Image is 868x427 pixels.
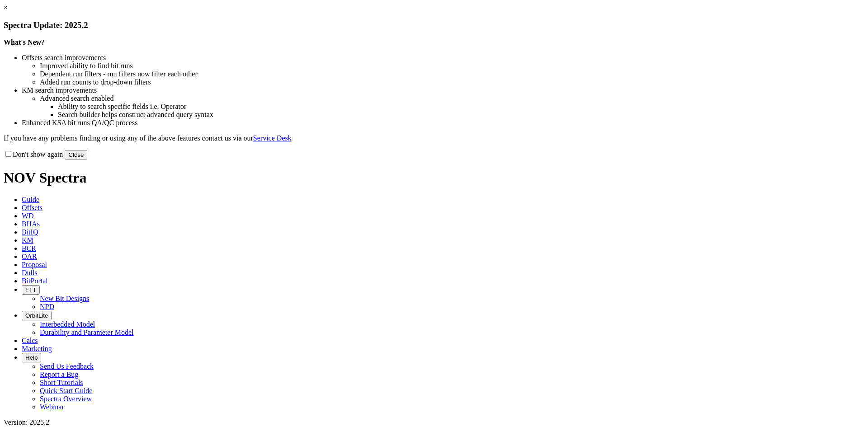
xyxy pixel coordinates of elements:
li: Advanced search enabled [40,94,864,103]
span: Dulls [22,269,38,277]
li: KM search improvements [22,86,864,94]
span: BitIQ [22,228,38,236]
span: FTT [25,286,36,293]
a: Send Us Feedback [40,362,94,370]
a: Webinar [40,403,64,411]
li: Dependent run filters - run filters now filter each other [40,70,864,78]
span: OrbitLite [25,312,48,319]
a: Interbedded Model [40,320,95,328]
a: Service Desk [253,134,292,142]
li: Ability to search specific fields i.e. Operator [58,103,864,111]
li: Offsets search improvements [22,54,864,62]
span: OAR [22,253,37,260]
span: WD [22,212,34,220]
strong: What's New? [4,38,45,46]
a: Durability and Parameter Model [40,328,134,336]
a: New Bit Designs [40,295,89,302]
a: Quick Start Guide [40,387,92,394]
span: Guide [22,196,39,203]
li: Added run counts to drop-down filters [40,78,864,86]
li: Improved ability to find bit runs [40,62,864,70]
span: BCR [22,244,36,252]
span: Help [25,354,38,361]
span: KM [22,236,33,244]
h3: Spectra Update: 2025.2 [4,20,864,30]
span: BHAs [22,220,40,228]
p: If you have any problems finding or using any of the above features contact us via our [4,134,864,142]
input: Don't show again [5,151,11,157]
a: NPD [40,303,54,310]
a: × [4,4,8,11]
a: Report a Bug [40,371,78,378]
span: Proposal [22,261,47,268]
button: Close [65,150,87,160]
h1: NOV Spectra [4,169,864,186]
li: Enhanced KSA bit runs QA/QC process [22,119,864,127]
span: BitPortal [22,277,48,285]
div: Version: 2025.2 [4,418,864,427]
label: Don't show again [4,150,63,158]
span: Offsets [22,204,42,211]
a: Spectra Overview [40,395,92,403]
a: Short Tutorials [40,379,83,386]
span: Calcs [22,337,38,344]
li: Search builder helps construct advanced query syntax [58,111,864,119]
span: Marketing [22,345,52,352]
